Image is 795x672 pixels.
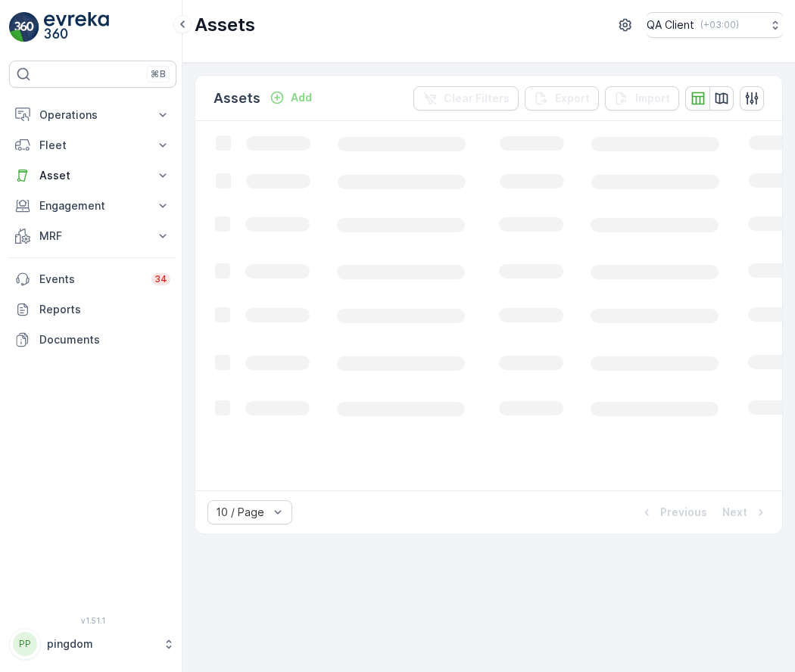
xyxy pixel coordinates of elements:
[151,68,166,80] p: ⌘B
[413,86,519,110] button: Clear Filters
[9,628,176,660] button: PPpingdom
[722,505,747,520] p: Next
[647,17,694,33] p: QA Client
[9,616,176,625] span: v 1.51.1
[39,107,146,123] p: Operations
[9,221,176,251] button: MRF
[9,325,176,355] a: Documents
[9,12,39,42] img: logo
[9,100,176,130] button: Operations
[47,636,155,652] p: pingdom
[638,503,709,521] button: Previous
[525,86,599,110] button: Export
[291,90,312,105] p: Add
[721,503,770,521] button: Next
[9,191,176,221] button: Engagement
[13,632,37,656] div: PP
[647,12,783,38] button: QA Client(+03:00)
[555,91,590,106] p: Export
[214,88,260,109] p: Assets
[39,332,170,347] p: Documents
[9,130,176,160] button: Fleet
[39,198,146,213] p: Engagement
[39,272,142,287] p: Events
[660,505,707,520] p: Previous
[39,138,146,153] p: Fleet
[263,89,318,107] button: Add
[39,168,146,183] p: Asset
[9,264,176,294] a: Events34
[700,19,739,31] p: ( +03:00 )
[444,91,510,106] p: Clear Filters
[39,302,170,317] p: Reports
[195,13,255,37] p: Assets
[154,273,167,285] p: 34
[39,229,146,244] p: MRF
[9,294,176,325] a: Reports
[44,12,109,42] img: logo_light-DOdMpM7g.png
[635,91,670,106] p: Import
[9,160,176,191] button: Asset
[605,86,679,110] button: Import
